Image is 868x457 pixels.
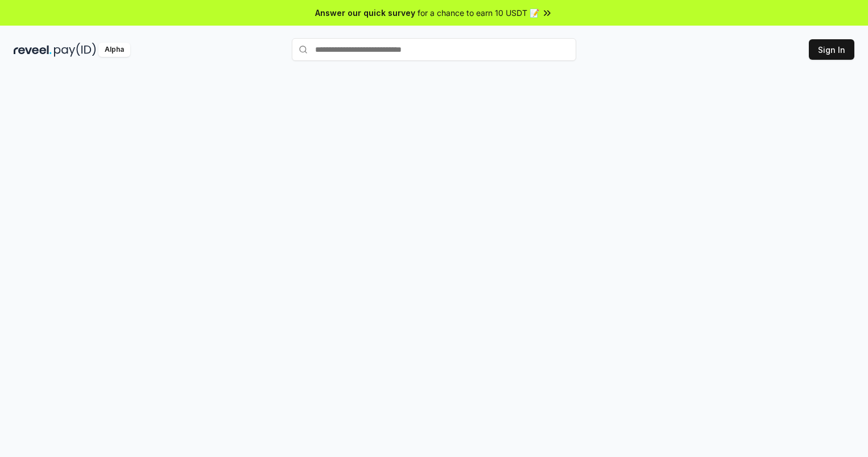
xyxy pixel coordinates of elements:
div: Alpha [98,43,130,57]
img: reveel_dark [14,43,52,57]
img: pay_id [54,43,96,57]
button: Sign In [809,39,854,60]
span: for a chance to earn 10 USDT 📝 [418,7,539,19]
span: Answer our quick survey [315,7,415,19]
